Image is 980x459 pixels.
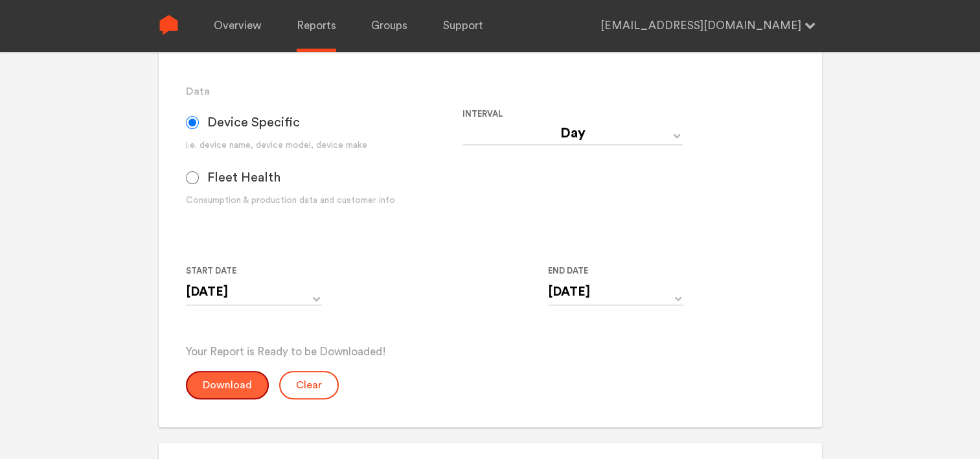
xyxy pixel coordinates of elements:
[462,106,729,122] label: Interval
[186,379,269,390] a: Download
[186,344,794,360] p: Your Report is Ready to be Downloaded!
[159,15,179,35] img: Sense Logo
[186,263,312,279] label: Start Date
[186,371,269,399] button: Download
[186,84,794,99] h3: Data
[186,116,199,129] input: Device Specific
[207,170,280,185] span: Fleet Health
[186,139,462,152] div: i.e. device name, device model, device make
[279,371,339,399] button: Clear
[186,171,199,184] input: Fleet Health
[207,115,300,130] span: Device Specific
[548,263,674,279] label: End Date
[186,194,462,207] div: Consumption & production data and customer info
